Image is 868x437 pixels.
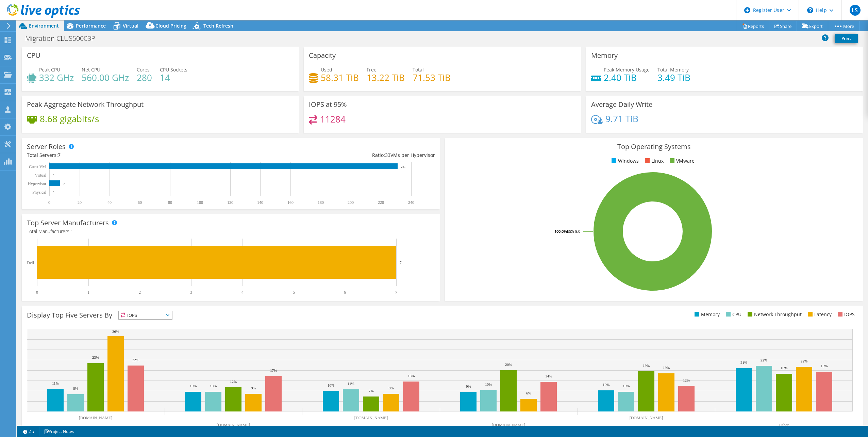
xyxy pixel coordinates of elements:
[663,366,670,370] text: 19%
[231,151,435,159] div: Ratio: VMs per Hypervisor
[567,229,580,234] tspan: ESXi 8.0
[35,173,47,178] text: Virtual
[321,74,359,81] h4: 58.31 TiB
[344,290,346,295] text: 6
[828,21,859,31] a: More
[378,200,384,205] text: 220
[643,363,650,368] text: 19%
[29,164,46,169] text: Guest VM
[29,22,59,29] span: Environment
[132,358,139,362] text: 22%
[693,311,720,318] li: Memory
[740,360,747,365] text: 21%
[657,74,690,81] h4: 3.49 TiB
[138,200,142,205] text: 60
[27,151,231,159] div: Total Servers:
[217,423,250,427] text: [DOMAIN_NAME]
[746,311,802,318] li: Network Throughput
[123,22,138,29] span: Virtual
[836,311,855,318] li: IOPS
[807,7,813,13] svg: \n
[309,101,347,108] h3: IOPS at 95%
[604,66,650,73] span: Peak Memory Usage
[591,52,618,59] h3: Memory
[604,74,650,81] h4: 2.40 TiB
[32,190,46,195] text: Physical
[53,174,54,177] text: 0
[76,22,106,29] span: Performance
[190,384,197,388] text: 10%
[27,143,66,150] h3: Server Roles
[367,74,405,81] h4: 13.22 TiB
[27,52,40,59] h3: CPU
[348,200,354,205] text: 200
[257,200,263,205] text: 140
[210,384,217,388] text: 10%
[168,200,172,205] text: 80
[400,260,402,264] text: 7
[87,290,89,295] text: 1
[367,66,377,73] span: Free
[385,152,390,158] span: 33
[413,66,424,73] span: Total
[413,74,451,81] h4: 71.53 TiB
[545,374,552,378] text: 14%
[63,182,65,185] text: 7
[389,386,394,390] text: 9%
[155,22,186,29] span: Cloud Pricing
[781,366,787,370] text: 18%
[82,66,100,73] span: Net CPU
[591,101,652,108] h3: Average Daily Write
[73,386,78,390] text: 8%
[505,362,512,367] text: 20%
[107,200,112,205] text: 40
[39,74,74,81] h4: 332 GHz
[197,200,203,205] text: 100
[683,378,690,382] text: 12%
[320,115,346,123] h4: 11284
[801,359,807,363] text: 22%
[39,427,79,436] a: Project Notes
[79,416,113,420] text: [DOMAIN_NAME]
[605,115,638,123] h4: 9.71 TiB
[401,165,406,168] text: 231
[227,200,233,205] text: 120
[92,355,99,359] text: 23%
[395,290,397,295] text: 7
[623,384,630,388] text: 10%
[450,143,858,150] h3: Top Operating Systems
[769,21,797,31] a: Share
[39,66,60,73] span: Peak CPU
[492,423,525,427] text: [DOMAIN_NAME]
[806,311,832,318] li: Latency
[52,381,59,385] text: 11%
[554,229,567,234] tspan: 100.0%
[610,157,639,165] li: Windows
[526,391,531,395] text: 6%
[668,157,695,165] li: VMware
[190,290,192,295] text: 3
[354,416,388,420] text: [DOMAIN_NAME]
[603,383,610,387] text: 10%
[287,200,294,205] text: 160
[737,21,769,31] a: Reports
[821,364,828,368] text: 19%
[318,200,324,205] text: 180
[293,290,295,295] text: 5
[850,5,861,16] span: LS
[78,200,82,205] text: 20
[53,191,54,194] text: 0
[241,290,244,295] text: 4
[27,219,109,227] h3: Top Server Manufacturers
[466,384,471,388] text: 9%
[22,35,106,42] h1: Migration CLUS50003P
[40,115,99,123] h4: 8.68 gigabits/s
[270,368,277,372] text: 17%
[369,389,374,393] text: 7%
[18,427,39,436] a: 2
[28,181,46,186] text: Hypervisor
[160,66,187,73] span: CPU Sockets
[724,311,741,318] li: CPU
[119,311,172,319] span: IOPS
[36,290,38,295] text: 0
